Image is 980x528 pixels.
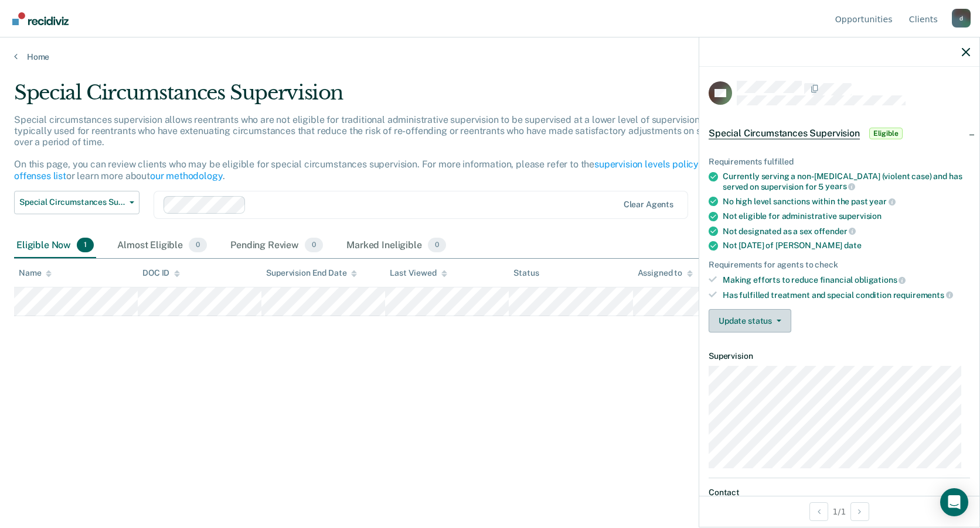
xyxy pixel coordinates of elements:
[723,211,970,221] div: Not eligible for administrative
[723,172,970,191] div: Currently serving a non-[MEDICAL_DATA] (violent case) and has served on supervision for 5
[305,238,323,253] span: 0
[709,128,860,139] span: Special Circumstances Supervision
[844,241,861,250] span: date
[850,502,869,521] button: Next Opportunity
[344,233,448,259] div: Marked Ineligible
[14,81,749,114] div: Special Circumstances Supervision
[940,488,968,516] div: Open Intercom Messenger
[228,233,325,259] div: Pending Review
[723,226,970,236] div: Not designated as a sex
[14,52,966,62] a: Home
[19,197,125,207] span: Special Circumstances Supervision
[266,268,357,278] div: Supervision End Date
[709,309,791,332] button: Update status
[839,211,882,221] span: supervision
[14,114,744,181] p: Special circumstances supervision allows reentrants who are not eligible for traditional administ...
[869,197,895,206] span: year
[869,128,903,139] span: Eligible
[709,488,970,498] dt: Contact
[189,238,207,253] span: 0
[855,275,906,284] span: obligations
[77,238,94,253] span: 1
[723,241,970,251] div: Not [DATE] of [PERSON_NAME]
[709,351,970,361] dt: Supervision
[814,227,856,236] span: offender
[390,268,447,278] div: Last Viewed
[638,268,693,278] div: Assigned to
[150,170,223,181] a: our methodology
[699,496,979,527] div: 1 / 1
[723,290,970,300] div: Has fulfilled treatment and special condition
[952,9,971,28] button: Profile dropdown button
[513,268,539,278] div: Status
[893,290,953,300] span: requirements
[723,275,970,285] div: Making efforts to reduce financial
[428,238,446,253] span: 0
[594,159,699,170] a: supervision levels policy
[709,157,970,167] div: Requirements fulfilled
[952,9,971,28] div: d
[809,502,828,521] button: Previous Opportunity
[825,181,855,191] span: years
[19,268,52,278] div: Name
[142,268,180,278] div: DOC ID
[624,200,673,210] div: Clear agents
[12,12,69,25] img: Recidiviz
[709,260,970,270] div: Requirements for agents to check
[723,196,970,207] div: No high level sanctions within the past
[699,115,979,152] div: Special Circumstances SupervisionEligible
[14,233,96,259] div: Eligible Now
[115,233,209,259] div: Almost Eligible
[14,159,744,181] a: violent offenses list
